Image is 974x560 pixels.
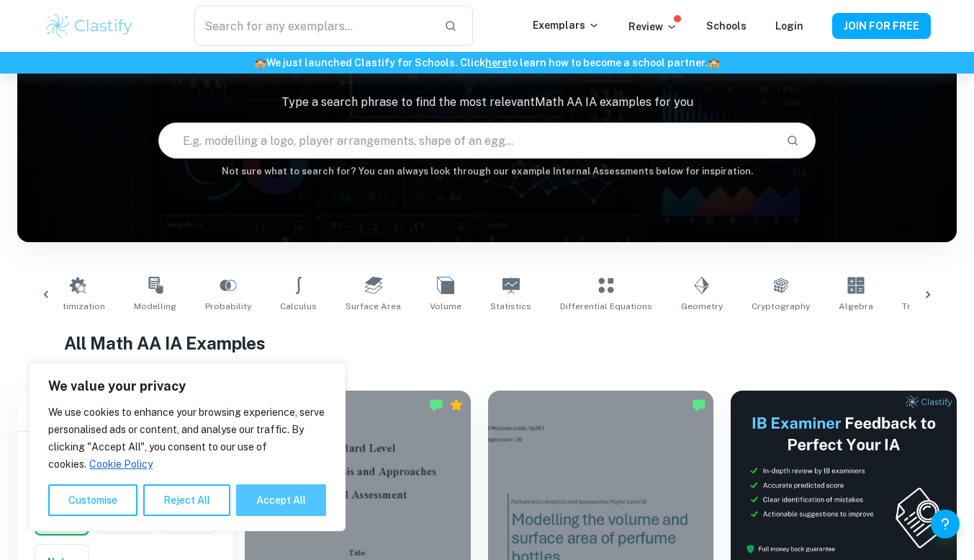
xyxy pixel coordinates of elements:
p: Type a search phrase to find the most relevant Math AA IA examples for you [17,94,957,111]
p: Review [628,19,677,35]
div: Premium [449,398,464,412]
p: We value your privacy [48,378,326,395]
span: Cryptography [752,300,810,313]
span: Differential Equations [560,300,652,313]
input: Search for any exemplars... [194,6,432,46]
img: Marked [692,398,706,412]
p: We use cookies to enhance your browsing experience, serve personalised ads or content, and analys... [48,404,326,473]
h6: We just launched Clastify for Schools. Click to learn how to become a school partner. [3,55,971,71]
span: Optimization [50,300,105,313]
a: Login [775,20,803,32]
span: 🏫 [254,57,266,68]
button: Accept All [236,484,326,516]
span: Surface Area [346,300,401,313]
span: 🏫 [708,57,720,68]
button: Reject All [143,484,230,516]
h6: Not sure what to search for? You can always look through our example Internal Assessments below f... [17,164,957,179]
span: Volume [430,300,461,313]
a: here [485,57,508,68]
a: Cookie Policy [89,458,153,471]
span: Modelling [134,300,176,313]
button: JOIN FOR FREE [832,13,931,39]
a: Schools [706,20,747,32]
h1: All Math AA IA Examples [64,330,910,356]
img: Clastify logo [44,12,135,40]
div: We value your privacy [29,363,346,531]
input: E.g. modelling a logo, player arrangements, shape of an egg... [159,120,775,161]
button: Search [780,128,805,153]
span: Geometry [681,300,723,313]
button: Customise [48,484,137,516]
span: Statistics [490,300,531,313]
span: Calculus [280,300,317,313]
img: Thumbnail [731,391,957,560]
span: Trigonometry [902,300,960,313]
button: Help and Feedback [931,510,960,538]
h6: Filter exemplars [17,391,233,431]
span: Probability [205,300,251,313]
p: Exemplars [533,17,600,33]
span: Algebra [839,300,873,313]
img: Marked [429,398,443,412]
